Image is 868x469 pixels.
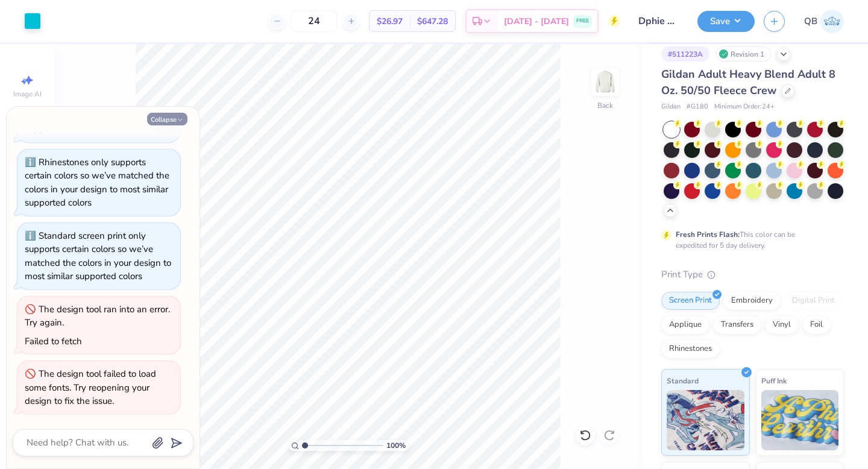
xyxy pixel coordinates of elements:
span: QB [804,14,817,28]
img: Puff Ink [761,390,839,450]
div: # 511223A [661,46,709,61]
span: Gildan Adult Heavy Blend Adult 8 Oz. 50/50 Fleece Crew [661,67,835,98]
span: Puff Ink [761,374,787,387]
strong: Fresh Prints Flash: [676,230,740,239]
button: Save [697,11,755,32]
span: Minimum Order: 24 + [714,102,775,112]
input: Untitled Design [629,9,688,33]
div: The design tool failed to load some fonts. Try reopening your design to fix the issue. [25,368,156,407]
span: FREE [576,17,589,25]
div: Transfers [713,316,761,334]
div: Standard screen print only supports certain colors so we’ve matched the colors in your design to ... [25,230,171,283]
span: [DATE] - [DATE] [504,15,569,28]
span: Gildan [661,102,681,112]
div: The design tool ran into an error. Try again. [25,303,170,329]
div: Foil [802,316,831,334]
div: Rhinestones [661,340,720,358]
img: Standard [667,390,744,450]
input: – – [291,10,338,32]
div: Embroidery [723,292,781,310]
span: $647.28 [417,15,448,28]
div: Back [597,100,613,111]
div: Print Type [661,268,844,282]
div: Vinyl [765,316,799,334]
a: QB [804,10,844,33]
div: Rhinestones only supports certain colors so we’ve matched the colors in your design to most simil... [25,156,169,209]
div: Failed to fetch [25,335,82,347]
span: 100 % [386,440,406,451]
img: Quinn Brown [820,10,844,33]
img: Back [593,70,617,94]
div: Screen Print [661,292,720,310]
div: Applique [661,316,709,334]
div: This color can be expedited for 5 day delivery. [676,229,824,251]
span: Image AI [13,89,42,99]
span: $26.97 [377,15,403,28]
span: # G180 [687,102,708,112]
button: Collapse [147,113,187,125]
div: Revision 1 [715,46,771,61]
span: Standard [667,374,699,387]
div: Digital Print [784,292,843,310]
